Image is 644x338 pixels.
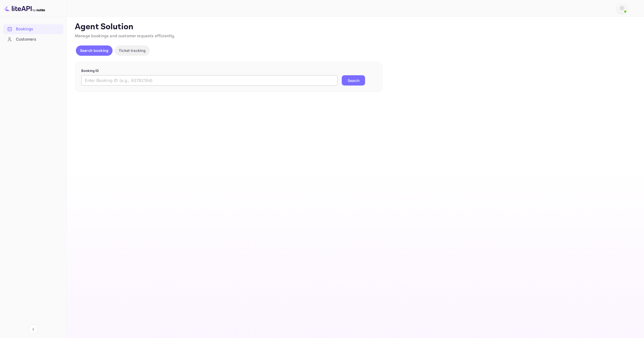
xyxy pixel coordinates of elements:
[16,36,61,42] div: Customers
[81,75,338,86] input: Enter Booking ID (e.g., 63782194)
[16,26,61,32] div: Bookings
[119,48,146,53] p: Ticket tracking
[3,34,63,44] div: Customers
[29,325,38,334] button: Collapse navigation
[3,34,63,44] a: Customers
[342,75,365,86] button: Search
[75,33,175,39] span: Manage bookings and customer requests efficiently.
[81,68,376,73] p: Booking ID
[75,22,635,32] p: Agent Solution
[80,48,108,53] p: Search booking
[3,24,63,34] a: Bookings
[4,4,45,12] img: LiteAPI logo
[3,24,63,34] div: Bookings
